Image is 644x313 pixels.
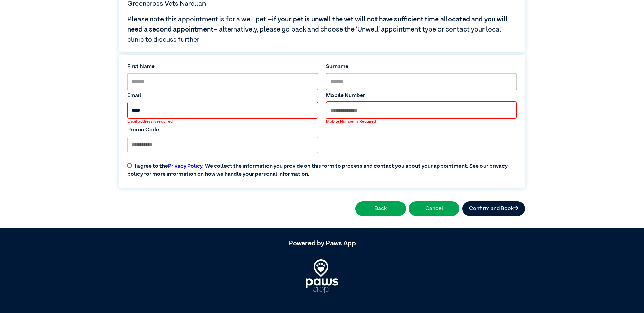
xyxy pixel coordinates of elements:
[326,119,517,125] div: Mobile Number is Required
[119,239,525,247] h5: Powered by Paws App
[123,157,521,179] label: I agree to the . We collect the information you provide on this form to process and contact you a...
[127,14,517,45] span: Please note this appointment is for a well pet – – alternatively, please go back and choose the ‘...
[127,63,318,71] label: First Name
[306,259,338,293] img: PawsApp
[127,91,318,100] label: Email
[127,126,318,134] label: Promo Code
[355,201,406,216] button: Back
[127,119,318,125] div: Email address is required
[326,91,517,100] label: Mobile Number
[326,63,517,71] label: Surname
[409,201,459,216] button: Cancel
[127,163,132,168] input: I agree to thePrivacy Policy. We collect the information you provide on this form to process and ...
[127,16,508,33] span: if your pet is unwell the vet will not have sufficient time allocated and you will need a second ...
[127,0,206,7] span: Greencross Vets Narellan
[168,164,202,169] a: Privacy Policy
[462,201,525,216] button: Confirm and Book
